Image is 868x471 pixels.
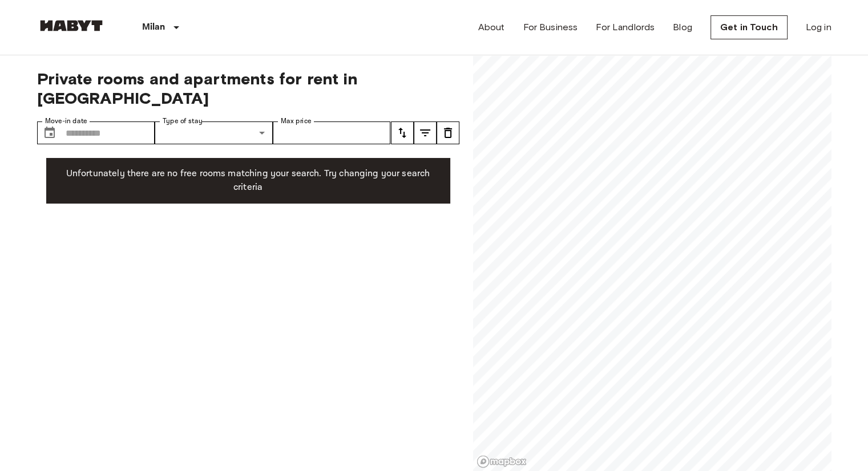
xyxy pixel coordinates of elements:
[391,121,414,144] button: tune
[710,15,788,39] a: Get in Touch
[142,21,165,34] p: Milan
[281,116,312,126] label: Max price
[806,21,831,34] a: Log in
[37,20,106,31] img: Habyt
[437,121,459,144] button: tune
[38,121,61,144] button: Choose date
[163,116,203,126] label: Type of stay
[477,455,527,468] a: Mapbox logo
[596,21,655,34] a: For Landlords
[45,116,87,126] label: Move-in date
[414,121,437,144] button: tune
[523,21,578,34] a: For Business
[37,69,459,108] span: Private rooms and apartments for rent in [GEOGRAPHIC_DATA]
[55,167,441,194] p: Unfortunately there are no free rooms matching your search. Try changing your search criteria
[478,21,505,34] a: About
[673,21,692,34] a: Blog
